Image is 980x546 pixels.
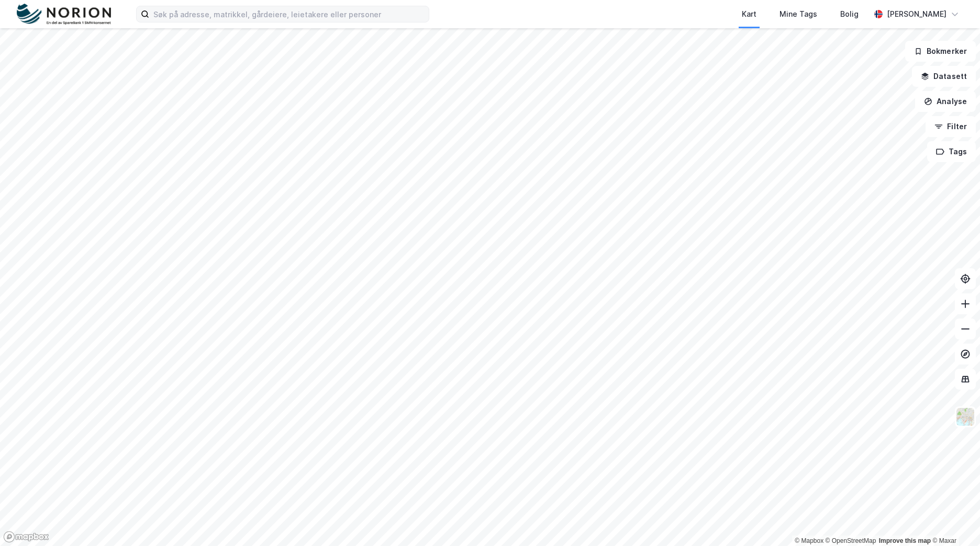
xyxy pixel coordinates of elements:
[742,8,756,20] div: Kart
[912,66,976,87] button: Datasett
[795,537,823,544] a: Mapbox
[928,496,980,546] iframe: Chat Widget
[17,4,111,25] img: norion-logo.80e7a08dc31c2e691866.png
[149,6,429,22] input: Søk på adresse, matrikkel, gårdeiere, leietakere eller personer
[779,8,817,20] div: Mine Tags
[926,116,976,137] button: Filter
[905,41,976,62] button: Bokmerker
[955,407,975,427] img: Z
[840,8,859,20] div: Bolig
[887,8,946,20] div: [PERSON_NAME]
[928,496,980,546] div: Kontrollprogram for chat
[927,141,976,162] button: Tags
[826,537,876,544] a: OpenStreetMap
[915,91,976,112] button: Analyse
[3,531,49,543] a: Mapbox homepage
[879,537,931,544] a: Improve this map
